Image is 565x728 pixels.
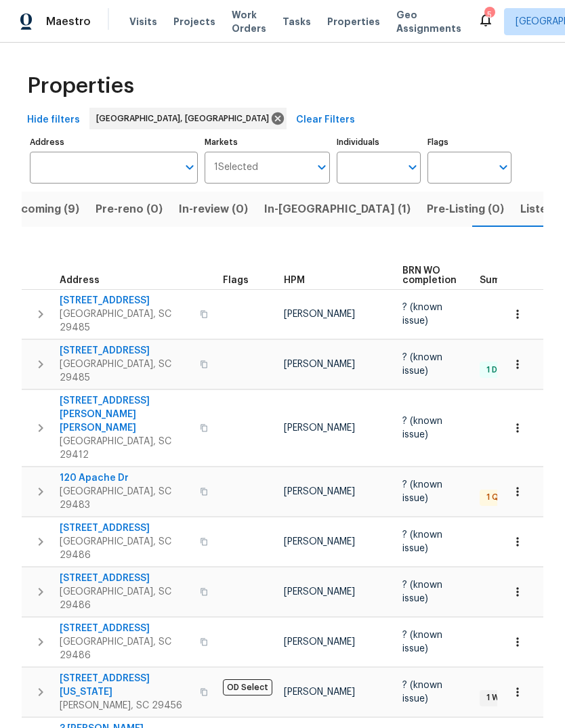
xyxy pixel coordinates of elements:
span: OD Select [223,679,272,695]
span: ? (known issue) [402,630,442,654]
span: [PERSON_NAME] [284,587,355,597]
span: Pre-reno (0) [96,200,163,219]
span: 120 Apache Dr [60,471,192,485]
span: [STREET_ADDRESS] [60,344,192,358]
label: Address [30,138,198,146]
span: 1 QC [481,492,510,503]
span: 1 WIP [481,692,511,704]
span: [GEOGRAPHIC_DATA], SC 29483 [60,485,192,512]
span: [STREET_ADDRESS] [60,521,192,535]
span: Maestro [46,15,91,28]
button: Open [494,158,513,177]
span: ? (known issue) [402,416,442,440]
span: 1 Done [481,364,518,376]
span: [GEOGRAPHIC_DATA], SC 29486 [60,635,192,662]
button: Open [403,158,422,177]
span: [PERSON_NAME] [284,537,355,547]
label: Individuals [337,138,421,146]
span: Summary [480,276,524,285]
button: Clear Filters [291,108,360,133]
span: [GEOGRAPHIC_DATA], SC 29486 [60,535,192,562]
span: [PERSON_NAME] [284,360,355,369]
span: [GEOGRAPHIC_DATA], SC 29485 [60,358,192,385]
span: Tasks [282,17,311,26]
span: [GEOGRAPHIC_DATA], [GEOGRAPHIC_DATA] [96,112,274,125]
span: [PERSON_NAME] [284,487,355,496]
span: ? (known issue) [402,353,442,376]
span: [STREET_ADDRESS][US_STATE] [60,672,192,699]
button: Hide filters [22,108,85,133]
span: [PERSON_NAME] [284,687,355,697]
span: Geo Assignments [396,8,461,35]
span: ? (known issue) [402,530,442,553]
button: Open [180,158,199,177]
label: Flags [427,138,511,146]
span: [PERSON_NAME] [284,309,355,319]
span: [STREET_ADDRESS] [60,294,192,307]
span: Upcoming (9) [6,200,79,219]
span: Properties [27,79,134,93]
span: Projects [173,15,215,28]
span: [PERSON_NAME] [284,423,355,433]
span: [GEOGRAPHIC_DATA], SC 29412 [60,435,192,462]
span: [PERSON_NAME], SC 29456 [60,699,192,712]
span: [STREET_ADDRESS] [60,572,192,585]
span: Flags [223,276,249,285]
span: Pre-Listing (0) [427,200,504,219]
span: [GEOGRAPHIC_DATA], SC 29486 [60,585,192,612]
span: Address [60,276,100,285]
div: [GEOGRAPHIC_DATA], [GEOGRAPHIC_DATA] [89,108,287,129]
span: HPM [284,276,305,285]
div: 5 [484,8,494,22]
button: Open [312,158,331,177]
span: 1 Selected [214,162,258,173]
span: Properties [327,15,380,28]
span: Work Orders [232,8,266,35]
span: ? (known issue) [402,480,442,503]
span: [GEOGRAPHIC_DATA], SC 29485 [60,307,192,335]
span: BRN WO completion [402,266,457,285]
span: [STREET_ADDRESS][PERSON_NAME][PERSON_NAME] [60,394,192,435]
label: Markets [205,138,331,146]
span: Hide filters [27,112,80,129]
span: ? (known issue) [402,303,442,326]
span: In-[GEOGRAPHIC_DATA] (1) [264,200,411,219]
span: In-review (0) [179,200,248,219]
span: Visits [129,15,157,28]
span: Clear Filters [296,112,355,129]
span: ? (known issue) [402,580,442,603]
span: [PERSON_NAME] [284,637,355,647]
span: ? (known issue) [402,681,442,704]
span: [STREET_ADDRESS] [60,622,192,635]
